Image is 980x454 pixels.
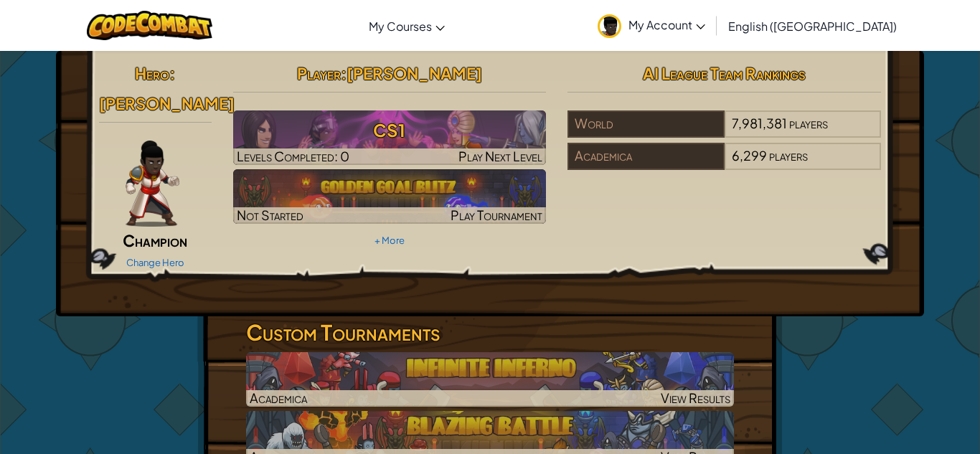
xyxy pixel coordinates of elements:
a: Not StartedPlay Tournament [233,169,547,224]
span: [PERSON_NAME] [99,93,235,113]
span: Play Tournament [451,207,542,223]
a: Academica6,299players [567,156,881,173]
a: AcademicaView Results [246,352,734,407]
span: My Courses [369,19,432,34]
div: Academica [567,143,724,170]
a: + More [374,235,405,246]
img: avatar [598,14,621,38]
span: players [769,147,808,164]
h3: CS1 [233,114,547,146]
span: Player [297,63,341,83]
span: 6,299 [732,147,767,164]
a: Change Hero [126,257,184,268]
div: World [567,110,724,138]
span: English ([GEOGRAPHIC_DATA]) [728,19,897,34]
span: Play Next Level [458,148,542,164]
a: World7,981,381players [567,124,881,141]
img: Golden Goal [233,169,547,224]
span: View Results [661,389,730,406]
a: Play Next Level [233,110,547,165]
span: Levels Completed: 0 [237,148,349,164]
span: 7,981,381 [732,115,787,131]
a: My Account [590,3,712,48]
span: Academica [250,389,307,406]
img: CS1 [233,110,547,165]
span: My Account [628,17,705,32]
span: Not Started [237,207,303,223]
a: My Courses [362,6,452,45]
img: CodeCombat logo [87,11,212,40]
span: [PERSON_NAME] [347,63,482,83]
span: : [341,63,347,83]
span: players [789,115,828,131]
img: Infinite Inferno [246,352,734,407]
img: champion-pose.png [126,141,179,227]
span: Hero [135,63,169,83]
h3: Custom Tournaments [246,316,734,349]
span: : [169,63,175,83]
span: Champion [123,230,187,250]
a: English ([GEOGRAPHIC_DATA]) [721,6,904,45]
span: AI League Team Rankings [643,63,806,83]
